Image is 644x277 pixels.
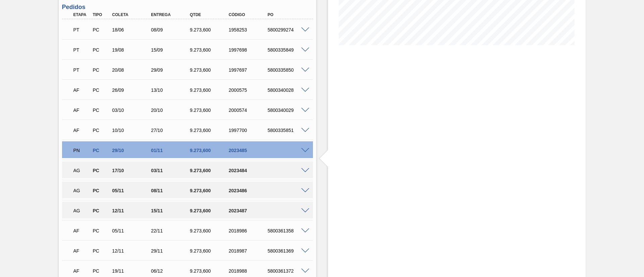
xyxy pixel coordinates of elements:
[266,67,310,73] div: 5800335850
[73,128,90,133] p: AF
[227,228,271,233] div: 2018986
[149,108,193,113] div: 20/10/2025
[227,67,271,73] div: 1997697
[72,203,92,218] div: Aguardando Aprovação do Gestor
[110,12,154,17] div: Coleta
[227,47,271,53] div: 1997698
[110,87,154,93] div: 26/09/2025
[73,228,90,233] p: AF
[188,12,232,17] div: Qtde
[149,168,193,173] div: 03/11/2025
[72,103,92,118] div: Aguardando Faturamento
[73,268,90,274] p: AF
[72,22,92,37] div: Pedido em Trânsito
[266,128,310,133] div: 5800335851
[72,43,92,57] div: Pedido em Trânsito
[110,27,154,32] div: 18/06/2025
[227,12,271,17] div: Código
[73,148,90,153] p: PN
[91,208,111,213] div: Pedido de Compra
[149,188,193,193] div: 08/11/2025
[227,208,271,213] div: 2023487
[227,188,271,193] div: 2023486
[72,183,92,198] div: Aguardando Aprovação do Gestor
[266,27,310,32] div: 5800299274
[91,67,111,73] div: Pedido de Compra
[227,168,271,173] div: 2023484
[72,163,92,178] div: Aguardando Aprovação do Gestor
[188,47,232,53] div: 9.273,600
[91,168,111,173] div: Pedido de Compra
[72,123,92,138] div: Aguardando Faturamento
[188,168,232,173] div: 9.273,600
[266,108,310,113] div: 5800340029
[227,268,271,274] div: 2018988
[72,12,92,17] div: Etapa
[188,248,232,254] div: 9.273,600
[149,47,193,53] div: 15/09/2025
[91,128,111,133] div: Pedido de Compra
[266,47,310,53] div: 5800335849
[149,27,193,32] div: 08/09/2025
[110,47,154,53] div: 19/08/2025
[72,244,92,258] div: Aguardando Faturamento
[72,63,92,77] div: Pedido em Trânsito
[72,143,92,158] div: Pedido em Negociação
[188,268,232,274] div: 9.273,600
[91,12,111,17] div: Tipo
[110,228,154,233] div: 05/11/2025
[72,223,92,238] div: Aguardando Faturamento
[227,87,271,93] div: 2000575
[266,12,310,17] div: PO
[188,128,232,133] div: 9.273,600
[110,168,154,173] div: 17/10/2025
[188,108,232,113] div: 9.273,600
[110,208,154,213] div: 12/11/2025
[149,12,193,17] div: Entrega
[188,27,232,32] div: 9.273,600
[266,228,310,233] div: 5800361358
[73,27,90,32] p: PT
[149,208,193,213] div: 15/11/2025
[91,108,111,113] div: Pedido de Compra
[149,248,193,254] div: 29/11/2025
[188,228,232,233] div: 9.273,600
[73,188,90,193] p: AG
[73,168,90,173] p: AG
[227,248,271,254] div: 2018987
[73,47,90,53] p: PT
[91,248,111,254] div: Pedido de Compra
[149,228,193,233] div: 22/11/2025
[73,208,90,213] p: AG
[227,27,271,32] div: 1958253
[91,27,111,32] div: Pedido de Compra
[149,67,193,73] div: 29/09/2025
[110,148,154,153] div: 29/10/2025
[91,148,111,153] div: Pedido de Compra
[91,268,111,274] div: Pedido de Compra
[62,4,313,11] h3: Pedidos
[110,188,154,193] div: 05/11/2025
[227,108,271,113] div: 2000574
[110,67,154,73] div: 20/08/2025
[188,87,232,93] div: 9.273,600
[110,248,154,254] div: 12/11/2025
[91,87,111,93] div: Pedido de Compra
[188,67,232,73] div: 9.273,600
[73,108,90,113] p: AF
[188,148,232,153] div: 9.273,600
[149,268,193,274] div: 06/12/2025
[227,128,271,133] div: 1997700
[110,108,154,113] div: 03/10/2025
[73,248,90,254] p: AF
[227,148,271,153] div: 2023485
[72,83,92,97] div: Aguardando Faturamento
[110,128,154,133] div: 10/10/2025
[149,148,193,153] div: 01/11/2025
[73,67,90,73] p: PT
[188,188,232,193] div: 9.273,600
[149,87,193,93] div: 13/10/2025
[266,87,310,93] div: 5800340028
[73,87,90,93] p: AF
[266,248,310,254] div: 5800361369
